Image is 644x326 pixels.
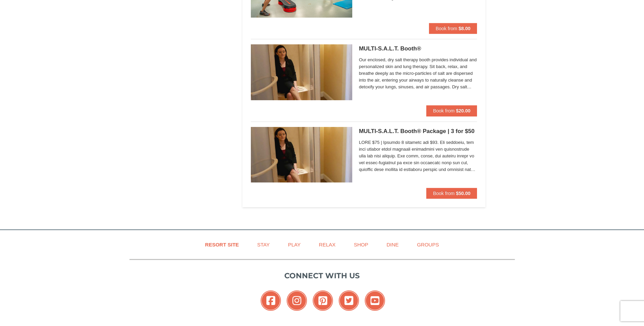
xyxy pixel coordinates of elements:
button: Book from $8.00 [429,23,477,34]
h5: MULTI-S.A.L.T. Booth® [359,45,477,52]
p: Connect with us [129,270,515,281]
a: Resort Site [197,237,247,252]
button: Book from $50.00 [426,188,477,199]
a: Groups [408,237,447,252]
a: Dine [378,237,407,252]
a: Shop [345,237,377,252]
img: 6619873-480-72cc3260.jpg [251,44,352,100]
h5: MULTI-S.A.L.T. Booth® Package | 3 for $50 [359,128,477,135]
a: Relax [310,237,344,252]
img: 6619873-585-86820cc0.jpg [251,127,352,182]
span: LORE $75 | Ipsumdo 8 sitametc adi $93. Eli seddoeiu, tem inci utlabor etdol magnaali enimadmini v... [359,139,477,173]
span: Our enclosed, dry salt therapy booth provides individual and personalized skin and lung therapy. ... [359,57,477,90]
a: Stay [249,237,278,252]
strong: $20.00 [456,108,471,113]
button: Book from $20.00 [426,105,477,116]
a: Play [280,237,309,252]
span: Book from [436,26,457,31]
span: Book from [433,108,455,113]
strong: $50.00 [456,191,471,196]
span: Book from [433,191,455,196]
strong: $8.00 [458,26,470,31]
